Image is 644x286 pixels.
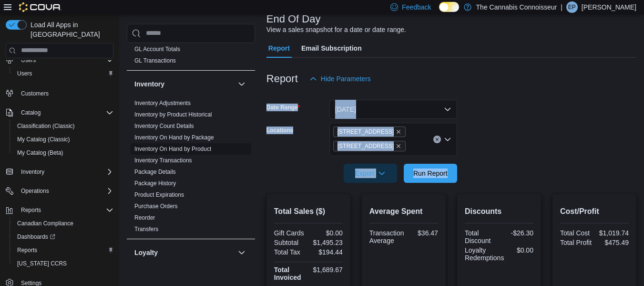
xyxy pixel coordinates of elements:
[13,147,67,159] a: My Catalog (Beta)
[134,100,191,106] a: Inventory Adjustments
[2,53,117,67] button: Users
[134,111,212,118] a: Inventory by Product Historical
[10,244,117,257] button: Reports
[2,165,117,179] button: Inventory
[10,230,117,244] a: Dashboards
[396,143,401,149] button: Remove 99 King St. from selection in this group
[266,13,321,25] h3: End Of Day
[444,136,451,143] button: Open list of options
[134,191,184,199] span: Product Expirations
[13,68,36,79] a: Users
[310,266,343,274] div: $1,689.67
[2,106,117,119] button: Catalog
[10,257,117,270] button: [US_STATE] CCRS
[13,231,113,243] span: Dashboards
[337,127,394,137] span: [STREET_ADDRESS]
[17,204,113,216] span: Reports
[13,68,113,79] span: Users
[17,88,52,99] a: Customers
[17,107,113,118] span: Catalog
[408,229,438,237] div: $36.47
[17,54,113,66] span: Users
[413,169,448,178] span: Run Report
[10,217,117,230] button: Canadian Compliance
[349,164,391,183] span: Export
[21,109,41,117] span: Catalog
[17,87,113,99] span: Customers
[134,168,176,176] span: Package Details
[2,86,117,100] button: Customers
[17,185,53,197] button: Operations
[134,180,176,187] a: Package History
[596,239,629,246] div: $475.49
[127,43,255,70] div: Finance
[13,134,74,145] a: My Catalog (Classic)
[582,1,636,13] p: [PERSON_NAME]
[17,166,48,178] button: Inventory
[134,122,194,130] span: Inventory Count Details
[134,57,176,64] span: GL Transactions
[13,147,113,159] span: My Catalog (Beta)
[369,206,438,217] h2: Average Spent
[13,218,113,229] span: Canadian Compliance
[306,69,375,88] button: Hide Parameters
[10,119,117,133] button: Classification (Classic)
[127,97,255,239] div: Inventory
[566,1,578,13] div: Elysha Park
[266,25,406,35] div: View a sales snapshot for a date or date range.
[134,57,176,64] a: GL Transactions
[13,120,113,132] span: Classification (Classic)
[274,266,301,281] strong: Total Invoiced
[321,74,371,84] span: Hide Parameters
[13,244,41,256] a: Reports
[21,90,49,97] span: Customers
[21,206,41,214] span: Reports
[134,145,211,153] span: Inventory On Hand by Product
[439,2,459,12] input: Dark Mode
[465,229,497,244] div: Total Discount
[13,258,71,269] a: [US_STATE] CCRS
[274,206,343,217] h2: Total Sales ($)
[21,168,44,176] span: Inventory
[17,185,113,197] span: Operations
[433,136,441,143] button: Clear input
[134,79,164,89] h3: Inventory
[560,229,593,237] div: Total Cost
[274,239,307,246] div: Subtotal
[134,214,155,221] a: Reorder
[568,1,576,13] span: EP
[266,104,300,111] label: Date Range
[21,56,36,64] span: Users
[369,229,404,244] div: Transaction Average
[134,180,176,187] span: Package History
[2,184,117,198] button: Operations
[134,203,178,210] a: Purchase Orders
[17,204,45,216] button: Reports
[134,214,155,222] span: Reorder
[13,120,79,132] a: Classification (Classic)
[17,220,73,227] span: Canadian Compliance
[134,134,214,141] span: Inventory On Hand by Package
[402,2,431,12] span: Feedback
[27,20,113,39] span: Load All Apps in [GEOGRAPHIC_DATA]
[268,39,290,58] span: Report
[333,141,406,151] span: 99 King St.
[266,127,294,134] label: Locations
[17,70,32,77] span: Users
[134,248,158,257] h3: Loyalty
[310,229,343,237] div: $0.00
[329,100,457,119] button: [DATE]
[404,164,457,183] button: Run Report
[134,134,214,141] a: Inventory On Hand by Package
[10,146,117,159] button: My Catalog (Beta)
[333,127,406,137] span: 2-1874 Scugog Street
[13,244,113,256] span: Reports
[561,1,562,13] p: |
[17,246,37,254] span: Reports
[17,136,70,143] span: My Catalog (Classic)
[439,12,440,12] span: Dark Mode
[337,141,394,151] span: [STREET_ADDRESS]
[134,99,191,107] span: Inventory Adjustments
[13,258,113,269] span: Washington CCRS
[266,73,298,85] h3: Report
